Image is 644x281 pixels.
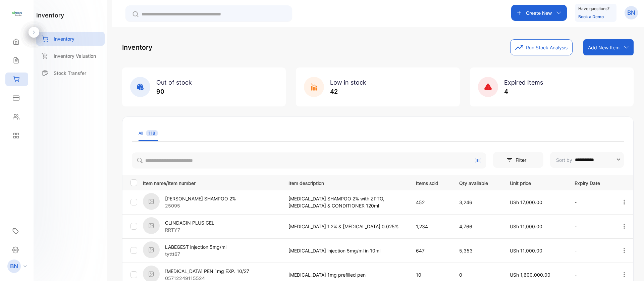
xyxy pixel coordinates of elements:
[575,223,607,230] p: -
[575,178,607,187] p: Expiry Date
[330,87,366,96] p: 42
[459,178,496,187] p: Qty available
[288,271,402,278] p: [MEDICAL_DATA] 1mg prefilled pen
[510,272,550,278] span: USh 1,600,000.00
[288,223,402,230] p: [MEDICAL_DATA] 1.2% & [MEDICAL_DATA] 0.025%
[575,271,607,278] p: -
[511,5,567,21] button: Create New
[459,223,496,230] p: 4,766
[416,271,445,278] p: 10
[416,199,445,206] p: 452
[510,199,542,205] span: USh 17,000.00
[504,87,543,96] p: 4
[510,224,542,229] span: USh 11,000.00
[165,195,236,202] p: [PERSON_NAME] SHAMPOO 2%
[36,11,64,20] h1: inventory
[165,250,226,257] p: tyttt67
[504,79,543,86] span: Expired Items
[526,9,552,16] p: Create New
[625,5,638,21] button: BN
[288,178,402,187] p: Item description
[10,262,18,271] p: BN
[550,152,624,168] button: Sort by
[510,39,573,55] button: Run Stock Analysis
[578,5,609,12] p: Have questions?
[165,202,236,209] p: 25095
[575,247,607,254] p: -
[36,32,105,46] a: Inventory
[122,42,152,52] p: Inventory
[143,217,160,234] img: item
[12,9,22,19] img: logo
[54,52,96,59] p: Inventory Valuation
[156,87,192,96] p: 90
[146,130,158,136] span: 118
[143,178,280,187] p: Item name/Item number
[288,247,402,254] p: [MEDICAL_DATA] injection 5mg/ml in 10ml
[575,199,607,206] p: -
[510,248,542,253] span: USh 11,000.00
[510,178,561,187] p: Unit price
[165,219,214,226] p: CLINDACIN PLUS GEL
[165,268,249,275] p: [MEDICAL_DATA] PEN 1mg EXP. 10/27
[578,14,604,19] a: Book a Demo
[627,8,635,17] p: BN
[416,247,445,254] p: 647
[288,195,402,209] p: [MEDICAL_DATA] SHAMPOO 2% with ZPTO, [MEDICAL_DATA] & CONDITIONER 120ml
[165,243,226,250] p: LABEGEST injection 5mg/ml
[54,69,86,77] p: Stock Transfer
[143,241,160,258] img: item
[143,193,160,210] img: item
[330,79,366,86] span: Low in stock
[156,79,192,86] span: Out of stock
[54,35,74,42] p: Inventory
[556,156,572,163] p: Sort by
[416,223,445,230] p: 1,234
[616,253,644,281] iframe: LiveChat chat widget
[36,66,105,80] a: Stock Transfer
[459,199,496,206] p: 3,246
[588,44,620,51] p: Add New Item
[36,49,105,63] a: Inventory Valuation
[459,247,496,254] p: 5,353
[139,130,158,136] div: All
[459,271,496,278] p: 0
[416,178,445,187] p: Items sold
[165,226,214,233] p: RRTY7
